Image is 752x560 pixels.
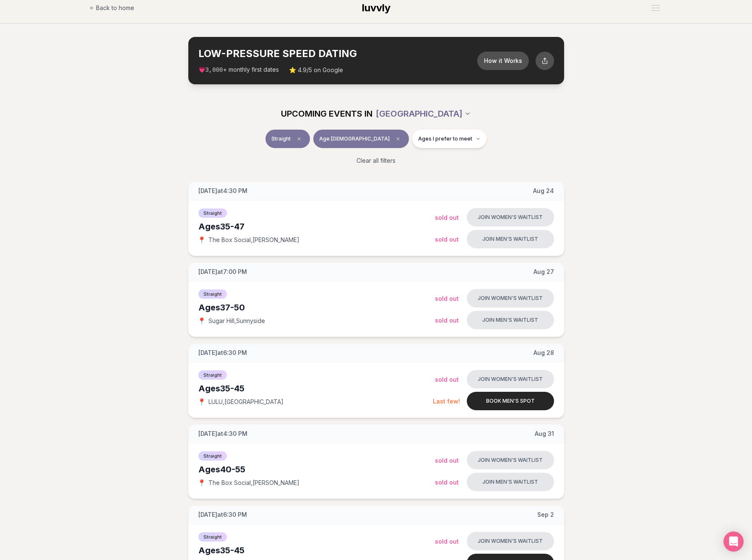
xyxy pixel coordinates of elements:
[208,398,284,406] span: LULU , [GEOGRAPHIC_DATA]
[198,268,247,276] span: [DATE] at 7:00 PM
[362,1,390,15] a: luvvly
[294,134,304,144] span: Clear event type filter
[198,430,247,438] span: [DATE] at 4:30 PM
[467,370,554,388] button: Join women's waitlist
[198,479,205,486] span: 📍
[265,130,310,148] button: StraightClear event type filter
[208,317,265,325] span: Sugar Hill , Sunnyside
[319,135,390,142] span: Age [DEMOGRAPHIC_DATA]
[435,317,459,324] span: Sold Out
[198,544,435,556] div: Ages 35-45
[435,214,459,221] span: Sold Out
[433,398,460,405] span: Last few!
[198,370,227,380] span: Straight
[467,311,554,329] button: Join men's waitlist
[412,130,487,148] button: Ages I prefer to meet
[467,392,554,410] button: Book men's spot
[467,451,554,469] button: Join women's waitlist
[376,104,471,123] button: [GEOGRAPHIC_DATA]
[198,349,247,357] span: [DATE] at 6:30 PM
[467,473,554,491] button: Join men's waitlist
[435,538,459,545] span: Sold Out
[418,135,472,142] span: Ages I prefer to meet
[198,208,227,218] span: Straight
[533,268,554,276] span: Aug 27
[198,302,435,313] div: Ages 37-50
[435,236,459,243] span: Sold Out
[198,399,205,405] span: 📍
[198,237,205,243] span: 📍
[477,52,529,70] button: How it Works
[435,479,459,486] span: Sold Out
[313,130,409,148] button: Age [DEMOGRAPHIC_DATA]Clear age
[198,289,227,299] span: Straight
[435,376,459,383] span: Sold Out
[467,208,554,227] button: Join women's waitlist
[533,187,554,195] span: Aug 24
[206,67,223,73] span: 3,000
[198,187,247,195] span: [DATE] at 4:30 PM
[208,479,299,487] span: The Box Social , [PERSON_NAME]
[198,47,477,60] h2: LOW-PRESSURE SPEED DATING
[198,318,205,324] span: 📍
[208,236,299,244] span: The Box Social , [PERSON_NAME]
[198,65,279,74] span: 💗 + monthly first dates
[362,2,390,14] span: luvvly
[723,531,744,552] div: Open Intercom Messenger
[435,295,459,302] span: Sold Out
[467,230,554,248] button: Join men's waitlist
[393,134,403,144] span: Clear age
[96,4,134,12] span: Back to home
[198,511,247,519] span: [DATE] at 6:30 PM
[351,151,401,170] button: Clear all filters
[198,451,227,461] span: Straight
[648,2,663,14] button: Open menu
[198,464,435,475] div: Ages 40-55
[198,221,435,232] div: Ages 35-47
[467,289,554,307] button: Join women's waitlist
[198,532,227,542] span: Straight
[435,457,459,464] span: Sold Out
[533,349,554,357] span: Aug 28
[537,511,554,519] span: Sep 2
[198,383,433,394] div: Ages 35-45
[535,430,554,438] span: Aug 31
[289,66,343,74] span: ⭐ 4.9/5 on Google
[281,108,372,120] span: UPCOMING EVENTS IN
[271,135,291,142] span: Straight
[467,532,554,550] button: Join women's waitlist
